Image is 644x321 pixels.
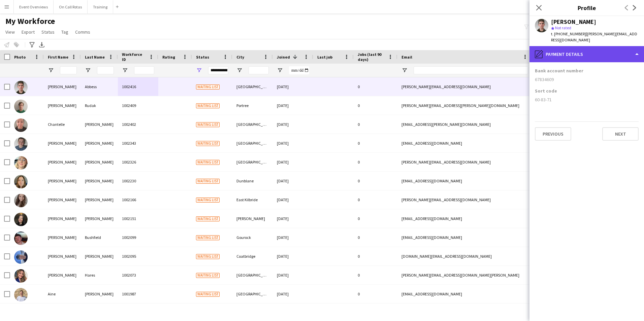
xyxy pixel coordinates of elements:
div: 0 [354,172,397,190]
img: Rachel Thom [14,194,28,207]
div: [PERSON_NAME] [81,115,118,134]
div: [PERSON_NAME] [44,96,81,115]
div: [DATE] [273,96,313,115]
button: Open Filter Menu [85,67,91,73]
span: Waiting list [196,292,220,297]
a: View [3,28,18,36]
div: [PERSON_NAME][EMAIL_ADDRESS][DOMAIN_NAME][PERSON_NAME] [397,266,532,284]
div: [PERSON_NAME] [44,77,81,96]
span: Jobs (last 90 days) [358,52,385,62]
span: Email [401,55,412,60]
img: Radziej Rudak [14,100,28,113]
button: Open Filter Menu [122,67,128,73]
div: [PERSON_NAME] [44,228,81,247]
span: Comms [75,29,90,35]
div: 0 [354,153,397,171]
div: 0 [354,77,397,96]
div: [DATE] [273,115,313,134]
div: [PERSON_NAME] [44,172,81,190]
div: 0 [354,266,397,284]
div: Hares [81,266,118,284]
img: Siobhan Wilson [14,137,28,151]
div: [PERSON_NAME] [44,209,81,228]
div: [DATE] [273,190,313,209]
img: David Bushfield [14,231,28,245]
div: 1002402 [118,115,158,134]
div: 1002073 [118,266,158,284]
div: [EMAIL_ADDRESS][DOMAIN_NAME] [397,285,532,303]
div: [DATE] [273,172,313,190]
div: [DOMAIN_NAME][EMAIL_ADDRESS][DOMAIN_NAME] [397,247,532,265]
div: Rudak [81,96,118,115]
div: [DATE] [273,77,313,96]
div: 1001987 [118,285,158,303]
img: Aine Macpherson [14,288,28,301]
span: Joined [277,55,290,60]
div: [GEOGRAPHIC_DATA] [232,266,273,284]
div: [DATE] [273,153,313,171]
app-action-btn: Export XLSX [38,41,46,49]
div: [PERSON_NAME][EMAIL_ADDRESS][DOMAIN_NAME] [397,77,532,96]
div: Dunblane [232,172,273,190]
div: Coatbridge [232,247,273,265]
div: [GEOGRAPHIC_DATA] [232,134,273,152]
div: 0 [354,190,397,209]
input: Workforce ID Filter Input [134,66,154,74]
div: [DATE] [273,228,313,247]
span: Waiting list [196,103,220,108]
button: Open Filter Menu [277,67,283,73]
span: | [PERSON_NAME][EMAIL_ADDRESS][DOMAIN_NAME] [551,31,637,42]
div: Gourock [232,228,273,247]
span: Status [196,55,209,60]
input: Last Name Filter Input [97,66,114,74]
span: Waiting list [196,235,220,240]
span: Waiting list [196,198,220,203]
div: 0 [354,115,397,134]
div: [PERSON_NAME] [44,153,81,171]
div: 1002326 [118,153,158,171]
div: 60-83-71 [535,97,639,103]
div: 0 [354,209,397,228]
div: [DATE] [273,285,313,303]
button: Next [602,127,639,141]
div: 1002166 [118,190,158,209]
div: [PERSON_NAME] [44,190,81,209]
div: [PERSON_NAME] [44,247,81,265]
div: [PERSON_NAME] [81,172,118,190]
div: [DATE] [273,209,313,228]
span: Last job [317,55,332,60]
img: Emily Dowling [14,213,28,226]
div: [PERSON_NAME] [81,134,118,152]
img: Elizabeth McDonald [14,156,28,170]
span: View [5,29,15,35]
div: [PERSON_NAME] [232,209,273,228]
div: [EMAIL_ADDRESS][DOMAIN_NAME] [397,228,532,247]
button: Training [88,0,113,13]
div: [GEOGRAPHIC_DATA] [232,77,273,96]
a: Comms [72,28,93,36]
div: 1002409 [118,96,158,115]
div: Portree [232,96,273,115]
div: [PERSON_NAME] [44,266,81,284]
button: Open Filter Menu [401,67,408,73]
span: Waiting list [196,273,220,278]
input: Joined Filter Input [289,66,309,74]
span: City [236,55,244,60]
h3: Sort code [535,88,557,94]
span: Waiting list [196,122,220,127]
button: Previous [535,127,571,141]
span: t. [PHONE_NUMBER] [551,31,586,36]
div: Chantelle [44,115,81,134]
button: On Call Rotas [54,0,88,13]
span: Waiting list [196,254,220,259]
div: 0 [354,96,397,115]
div: 1002230 [118,172,158,190]
div: Bushfield [81,228,118,247]
div: 1002343 [118,134,158,152]
h3: Profile [529,3,644,12]
img: Nicky McPherson [14,175,28,188]
span: Tag [61,29,68,35]
span: First Name [48,55,68,60]
span: Waiting list [196,141,220,146]
a: Export [19,28,37,36]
